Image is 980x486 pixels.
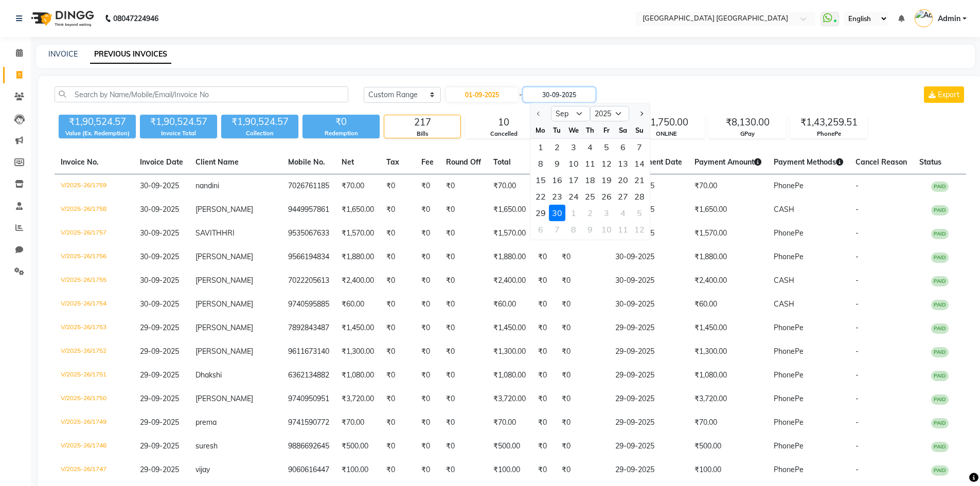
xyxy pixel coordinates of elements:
td: 9611673140 [282,340,335,364]
td: ₹3,720.00 [487,387,532,411]
span: PhonePe [774,323,804,332]
td: V/2025-26/1750 [55,387,134,411]
input: Start Date [446,87,518,102]
span: PAID [931,323,949,334]
div: Cancelled [466,130,542,138]
span: Payment Amount [694,157,761,167]
div: 7 [549,221,565,238]
td: ₹1,300.00 [335,340,380,364]
span: - [856,323,859,332]
span: - [856,205,859,214]
td: 9740950951 [282,387,335,411]
div: 7 [631,139,648,155]
td: 29-09-2025 [609,387,688,411]
div: 24 [565,188,582,205]
span: Tax [386,157,399,167]
div: 16 [549,172,565,188]
span: 30-09-2025 [140,228,179,238]
div: 2 [582,205,598,221]
td: ₹1,300.00 [688,340,768,364]
td: ₹0 [440,293,487,316]
div: 12 [598,155,615,172]
td: ₹0 [380,222,415,245]
span: PAID [931,253,949,263]
div: ₹0 [302,115,380,129]
div: 12 [631,221,648,238]
select: Select year [590,106,629,121]
td: 9449957861 [282,198,335,222]
td: 30-09-2025 [609,269,688,293]
span: Invoice No. [61,157,99,167]
td: ₹0 [415,364,440,387]
div: 9 [582,221,598,238]
div: Tuesday, September 2, 2025 [549,139,565,155]
div: GPay [709,130,786,138]
span: Client Name [195,157,239,167]
td: ₹1,080.00 [335,364,380,387]
div: 217 [384,115,460,130]
td: ₹0 [440,174,487,199]
span: PAID [931,182,949,192]
td: ₹0 [532,245,556,269]
span: Invoice Date [140,157,183,167]
td: 7022205613 [282,269,335,293]
div: Thursday, October 2, 2025 [582,205,598,221]
span: - [856,370,859,380]
td: ₹70.00 [688,411,768,435]
td: V/2025-26/1757 [55,222,134,245]
span: 29-09-2025 [140,370,179,380]
span: - [856,299,859,309]
div: Bills [384,130,460,138]
span: Total [493,157,511,167]
td: ₹1,650.00 [688,198,768,222]
td: ₹2,400.00 [487,269,532,293]
span: [PERSON_NAME] [195,394,253,403]
div: Friday, October 3, 2025 [598,205,615,221]
span: 30-09-2025 [140,299,179,309]
td: 7026761185 [282,174,335,199]
span: PAID [931,371,949,381]
span: 29-09-2025 [140,418,179,427]
td: ₹0 [440,387,487,411]
div: Sunday, September 21, 2025 [631,172,648,188]
div: 13 [615,155,631,172]
img: logo [26,4,97,33]
span: Admin [938,13,960,24]
td: 30-09-2025 [609,293,688,316]
span: Status [919,157,941,167]
td: 7892843487 [282,316,335,340]
td: ₹0 [532,340,556,364]
div: Value (Ex. Redemption) [59,129,136,138]
td: 29-09-2025 [609,316,688,340]
div: Tuesday, September 16, 2025 [549,172,565,188]
td: ₹0 [532,387,556,411]
td: ₹70.00 [335,411,380,435]
td: 9535067633 [282,222,335,245]
div: 3 [598,205,615,221]
td: ₹60.00 [335,293,380,316]
td: V/2025-26/1758 [55,198,134,222]
span: 29-09-2025 [140,323,179,332]
div: 11 [615,221,631,238]
div: 17 [565,172,582,188]
td: ₹0 [415,222,440,245]
td: ₹0 [380,269,415,293]
td: ₹0 [380,387,415,411]
td: ₹1,570.00 [335,222,380,245]
div: 30 [549,205,565,221]
div: Monday, September 22, 2025 [532,188,549,205]
td: ₹0 [380,198,415,222]
div: Invoice Total [140,129,217,138]
td: V/2025-26/1749 [55,411,134,435]
td: ₹0 [440,364,487,387]
div: Friday, October 10, 2025 [598,221,615,238]
div: Sunday, September 7, 2025 [631,139,648,155]
td: 9741590772 [282,411,335,435]
div: We [565,122,582,138]
div: Monday, September 1, 2025 [532,139,549,155]
td: ₹0 [380,364,415,387]
span: PhonePe [774,347,804,356]
div: 28 [631,188,648,205]
div: Monday, September 15, 2025 [532,172,549,188]
td: ₹2,400.00 [688,269,768,293]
